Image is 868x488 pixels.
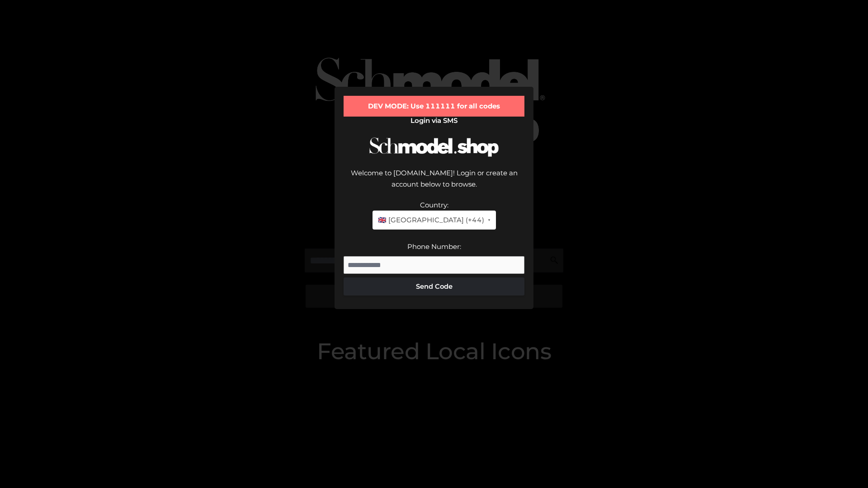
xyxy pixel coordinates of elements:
label: Country: [420,201,448,209]
div: DEV MODE: Use 111111 for all codes [344,96,524,117]
label: Phone Number: [407,242,461,251]
h2: Login via SMS [344,117,524,125]
div: Welcome to [DOMAIN_NAME]! Login or create an account below to browse. [344,167,524,199]
button: Send Code [344,277,524,296]
img: Schmodel Logo [366,129,502,165]
span: 🇬🇧 [GEOGRAPHIC_DATA] (+44) [378,214,484,226]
